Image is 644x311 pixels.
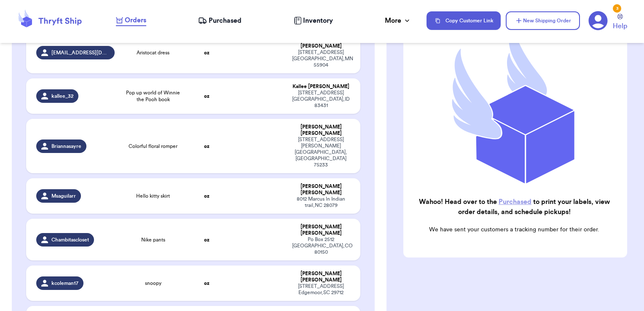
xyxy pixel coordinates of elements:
[137,49,169,56] span: Aristocat dress
[292,137,351,168] div: [STREET_ADDRESS][PERSON_NAME] [GEOGRAPHIC_DATA] , [GEOGRAPHIC_DATA] 75233
[136,193,170,199] span: Hello kitty skirt
[51,236,89,243] span: Chambitascloset
[303,16,333,26] span: Inventory
[198,16,241,26] a: Purchased
[51,280,78,287] span: kcoleman17
[292,271,351,283] div: [PERSON_NAME] [PERSON_NAME]
[204,94,209,99] strong: oz
[499,198,531,205] a: Purchased
[613,4,621,13] div: 3
[292,90,351,109] div: [STREET_ADDRESS] [GEOGRAPHIC_DATA] , ID 83431
[292,49,351,68] div: [STREET_ADDRESS] [GEOGRAPHIC_DATA] , MN 55904
[116,15,146,26] a: Orders
[613,14,627,31] a: Help
[51,143,81,150] span: Briannasayre
[51,49,110,56] span: [EMAIL_ADDRESS][DOMAIN_NAME]
[292,37,351,49] div: [PERSON_NAME] [PERSON_NAME]
[410,197,619,217] h2: Wahoo! Head over to the to print your labels, view order details, and schedule pickups!
[506,11,580,30] button: New Shipping Order
[204,281,209,286] strong: oz
[385,16,411,26] div: More
[204,193,209,198] strong: oz
[292,283,351,296] div: [STREET_ADDRESS] Edgemoor , SC 29712
[209,16,241,26] span: Purchased
[292,183,351,196] div: [PERSON_NAME] [PERSON_NAME]
[427,11,501,30] button: Copy Customer Link
[125,89,182,103] span: Pop up world of Winnie the Pooh book
[125,15,146,25] span: Orders
[141,236,165,243] span: Nike pants
[292,196,351,209] div: 8012 Marcus ln Indian trail , NC 28079
[292,224,351,236] div: [PERSON_NAME] [PERSON_NAME]
[51,193,76,199] span: Msaguilarr
[204,237,209,242] strong: oz
[129,143,177,150] span: Colorful floral romper
[292,124,351,137] div: [PERSON_NAME] [PERSON_NAME]
[613,21,627,31] span: Help
[204,144,209,149] strong: oz
[410,225,619,234] p: We have sent your customers a tracking number for their order.
[292,83,351,90] div: Kallee [PERSON_NAME]
[51,93,73,99] span: kallee_32
[145,280,161,287] span: snoopy
[588,11,608,30] a: 3
[294,16,333,26] a: Inventory
[204,50,209,55] strong: oz
[292,236,351,255] div: Po Box 2512 [GEOGRAPHIC_DATA] , CO 80150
